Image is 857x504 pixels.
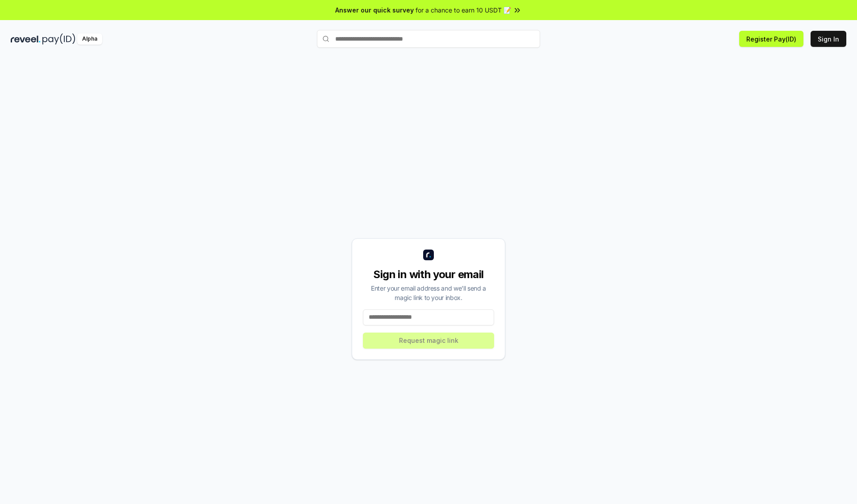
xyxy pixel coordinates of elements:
img: reveel_dark [11,33,41,45]
span: for a chance to earn 10 USDT 📝 [416,5,511,15]
div: Enter your email address and we’ll send a magic link to your inbox. [363,283,494,302]
img: pay_id [42,33,75,45]
img: logo_small [423,250,434,260]
span: Answer our quick survey [335,5,414,15]
button: Register Pay(ID) [739,31,803,47]
div: Alpha [77,33,102,45]
div: Sign in with your email [363,267,494,282]
button: Sign In [811,31,846,47]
